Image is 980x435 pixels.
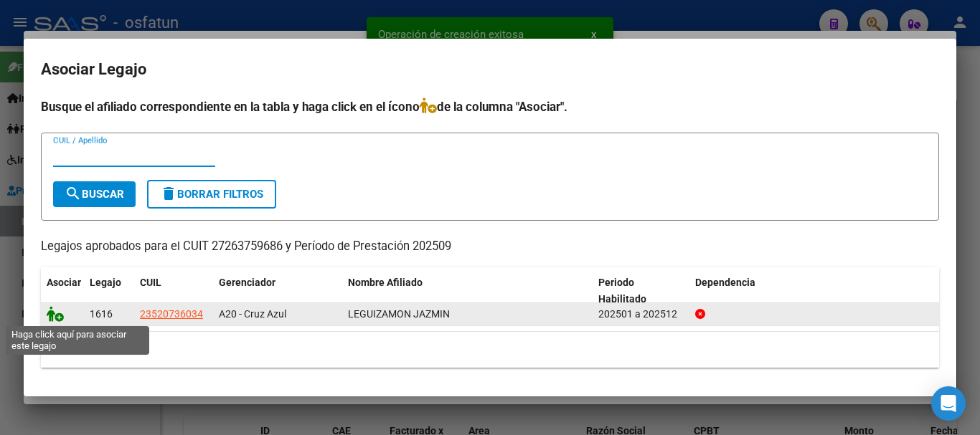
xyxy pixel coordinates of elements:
span: Periodo Habilitado [598,277,646,305]
button: Buscar [53,181,136,207]
datatable-header-cell: Asociar [41,267,84,315]
datatable-header-cell: Legajo [84,267,134,315]
button: Borrar Filtros [147,180,276,209]
mat-icon: delete [160,185,177,202]
datatable-header-cell: Periodo Habilitado [593,267,689,315]
datatable-header-cell: CUIL [134,267,213,315]
div: Open Intercom Messenger [931,386,966,421]
span: Dependencia [695,277,755,288]
span: 1616 [90,308,113,320]
p: Legajos aprobados para el CUIT 27263759686 y Período de Prestación 202509 [41,238,939,256]
h4: Busque el afiliado correspondiente en la tabla y haga click en el ícono de la columna "Asociar". [41,97,939,116]
div: 202501 a 202512 [598,306,684,322]
span: Legajo [90,277,121,288]
datatable-header-cell: Dependencia [689,267,940,315]
span: Asociar [47,277,81,288]
span: LEGUIZAMON JAZMIN [348,308,450,320]
datatable-header-cell: Nombre Afiliado [342,267,593,315]
span: Buscar [65,188,124,201]
mat-icon: search [65,185,82,202]
span: Nombre Afiliado [348,277,423,288]
div: 1 registros [41,332,939,368]
span: Borrar Filtros [160,188,263,201]
span: CUIL [140,277,161,288]
h2: Asociar Legajo [41,56,939,83]
span: 23520736034 [140,308,203,320]
span: Gerenciador [219,277,275,288]
span: A20 - Cruz Azul [219,308,286,320]
datatable-header-cell: Gerenciador [213,267,342,315]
